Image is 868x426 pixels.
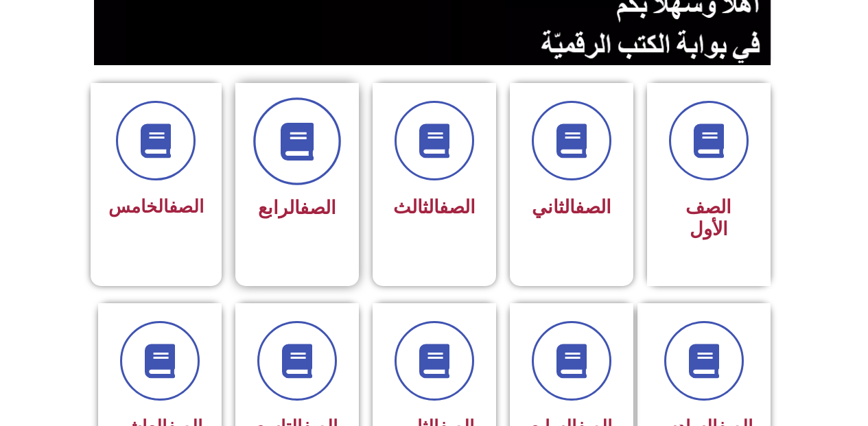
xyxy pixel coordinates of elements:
a: الصف [439,196,476,218]
a: الصف [575,196,611,218]
span: الثالث [393,196,476,218]
span: الخامس [108,196,204,217]
span: الصف الأول [685,196,731,240]
span: الثاني [532,196,611,218]
span: الرابع [258,197,336,219]
a: الصف [300,197,336,219]
a: الصف [169,196,204,217]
